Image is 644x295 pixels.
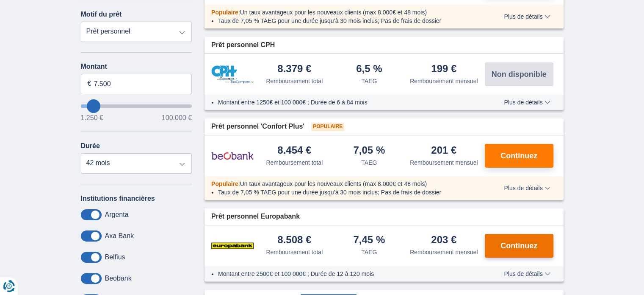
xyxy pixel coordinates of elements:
[81,104,192,108] input: wantToBorrow
[162,115,192,121] span: 100.000 €
[485,144,553,168] button: Continuez
[266,77,323,85] div: Remboursement total
[211,212,300,222] span: Prêt personnel Europabank
[504,14,550,20] span: Plus de détails
[88,79,91,89] span: €
[410,158,478,167] div: Remboursement mensuel
[105,211,129,219] label: Argenta
[353,145,385,157] div: 7,05 %
[485,234,553,258] button: Continuez
[504,99,550,105] span: Plus de détails
[81,115,103,121] span: 1.250 €
[361,77,377,85] div: TAEG
[311,123,344,131] span: Populaire
[205,180,486,188] div: :
[504,185,550,191] span: Plus de détails
[211,180,238,187] span: Populaire
[211,145,254,166] img: pret personnel Beobank
[356,64,382,75] div: 6,5 %
[211,9,238,16] span: Populaire
[492,70,547,78] span: Non disponible
[81,142,100,150] label: Durée
[81,63,192,70] label: Montant
[410,248,478,256] div: Remboursement mensuel
[105,275,132,282] label: Beobank
[211,235,254,256] img: pret personnel Europabank
[218,17,479,25] li: Taux de 7,05 % TAEG pour une durée jusqu’à 30 mois inclus; Pas de frais de dossier
[211,40,275,50] span: Prêt personnel CPH
[361,248,377,256] div: TAEG
[504,271,550,277] span: Plus de détails
[431,235,456,246] div: 203 €
[205,8,486,17] div: :
[218,270,479,278] li: Montant entre 2500€ et 100 000€ ; Durée de 12 à 120 mois
[353,235,385,246] div: 7,45 %
[485,62,553,86] button: Non disponible
[277,235,311,246] div: 8.508 €
[410,77,478,85] div: Remboursement mensuel
[218,188,479,197] li: Taux de 7,05 % TAEG pour une durée jusqu’à 30 mois inclus; Pas de frais de dossier
[105,253,125,261] label: Belfius
[105,232,134,240] label: Axa Bank
[266,248,323,256] div: Remboursement total
[240,180,427,187] span: Un taux avantageux pour les nouveaux clients (max 8.000€ et 48 mois)
[498,13,556,20] button: Plus de détails
[498,185,556,191] button: Plus de détails
[240,9,427,16] span: Un taux avantageux pour les nouveaux clients (max 8.000€ et 48 mois)
[211,122,304,132] span: Prêt personnel 'Confort Plus'
[431,145,456,157] div: 201 €
[81,11,122,18] label: Motif du prêt
[218,98,479,107] li: Montant entre 1250€ et 100 000€ ; Durée de 6 à 84 mois
[211,65,254,84] img: pret personnel CPH Banque
[500,242,537,250] span: Continuez
[277,64,311,75] div: 8.379 €
[431,64,456,75] div: 199 €
[277,145,311,157] div: 8.454 €
[500,152,537,160] span: Continuez
[81,195,155,202] label: Institutions financières
[498,270,556,277] button: Plus de détails
[498,99,556,106] button: Plus de détails
[266,158,323,167] div: Remboursement total
[361,158,377,167] div: TAEG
